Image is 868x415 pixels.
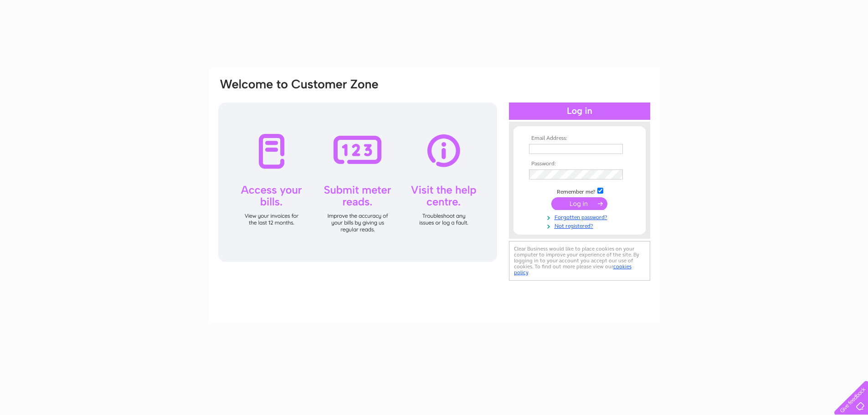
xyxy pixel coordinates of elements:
a: cookies policy [514,263,632,276]
th: Email Address: [527,135,632,142]
a: Not registered? [529,221,632,230]
a: Forgotten password? [529,212,632,221]
input: Submit [551,197,607,210]
td: Remember me? [527,186,632,195]
div: Clear Business would like to place cookies on your computer to improve your experience of the sit... [509,241,650,281]
th: Password: [527,161,632,167]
